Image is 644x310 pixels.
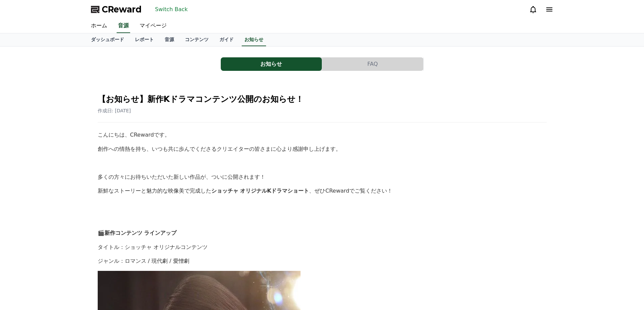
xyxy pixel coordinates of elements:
a: ガイド [214,33,239,46]
a: ホーム [86,19,113,33]
a: ダッシュボード [86,33,129,46]
p: タイトル：ショッチャ オリジナルコンテンツ [98,243,547,252]
p: 🎬 [98,229,547,237]
a: 音源 [117,19,130,33]
a: マイページ [134,19,172,33]
a: CReward [91,4,142,15]
a: お知らせ [221,57,322,71]
p: 創作への情熱を持ち、いつも共に歩んでくださるクリエイターの皆さまに心より感謝申し上げます。 [98,145,547,153]
p: ジャンル：ロマンス / 現代劇 / 愛憎劇 [98,257,547,265]
button: Switch Back [152,4,191,15]
h2: 【お知らせ】新作Kドラマコンテンツ公開のお知らせ！ [98,94,547,105]
strong: 新作コンテンツ ラインアップ [104,230,177,236]
button: お知らせ [221,57,322,71]
p: 多くの方々にお待ちいただいた新しい作品が、ついに公開されます！ [98,173,547,181]
strong: ショッチャ オリジナルKドラマショート [211,188,309,194]
p: こんにちは、CRewardです。 [98,131,547,139]
a: お知らせ [242,33,266,46]
a: レポート [129,33,159,46]
span: CReward [102,4,142,15]
a: コンテンツ [180,33,214,46]
p: 新鮮なストーリーと魅力的な映像美で完成した 、ぜひCRewardでご覧ください！ [98,187,547,195]
a: 音源 [159,33,180,46]
span: 作成日: [DATE] [98,108,131,113]
button: FAQ [322,57,423,71]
